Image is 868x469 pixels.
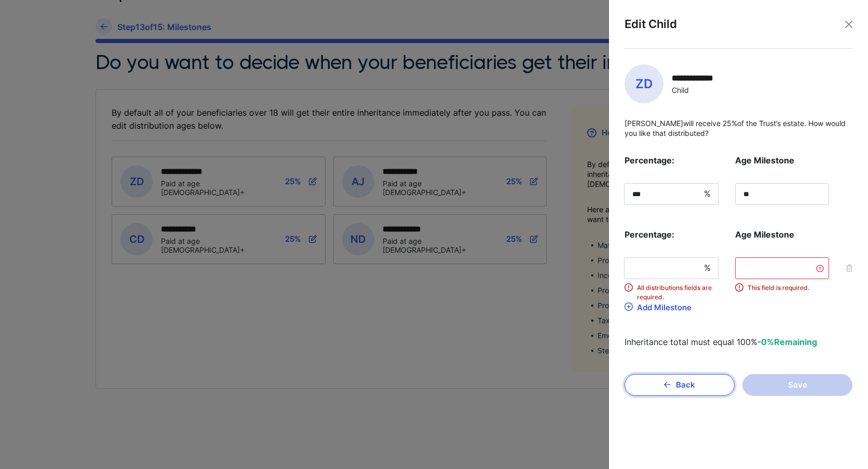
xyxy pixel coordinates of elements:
span: All distributions fields are required. [637,283,718,302]
b: Percentage: [625,154,718,167]
div: Child [672,86,730,94]
div: Add Milestone [637,302,691,312]
b: Age Milestone [735,228,829,241]
button: Close [841,17,857,32]
span: ZD [625,64,663,103]
span: This field is required. [748,283,829,293]
b: Age Milestone [735,154,829,167]
span: 25% [723,119,737,128]
span: Remaining [761,337,817,347]
p: [PERSON_NAME] will receive of the Trust’s estate. How would you like that distributed? [625,119,852,139]
span: Inheritance total must equal 100% - [625,337,761,347]
b: Percentage: [625,228,718,241]
div: Edit Child [625,16,852,49]
span: 0% [761,337,774,347]
img: Add Milestone icon [625,302,633,311]
a: Add Milestone [625,302,852,312]
button: Back [625,374,735,396]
